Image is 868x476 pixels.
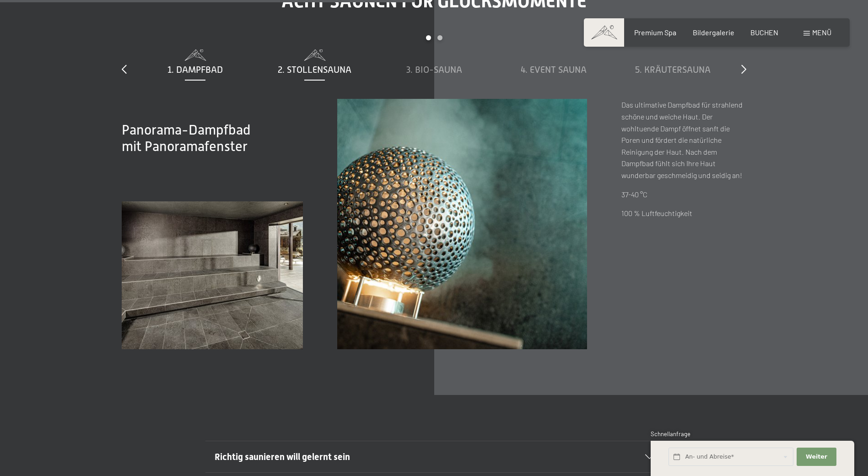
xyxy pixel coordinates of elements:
[426,35,431,40] div: Carousel Page 1 (Current Slide)
[634,28,676,37] a: Premium Spa
[122,122,251,154] span: Panorama-Dampfbad mit Panoramafenster
[278,65,351,75] span: 2. Stollensauna
[621,207,746,219] p: 100 % Luftfeuchtigkeit
[215,451,350,462] span: Richtig saunieren will gelernt sein
[437,35,442,40] div: Carousel Page 2
[406,65,462,75] span: 3. Bio-Sauna
[521,65,587,75] span: 4. Event Sauna
[750,28,778,37] a: BUCHEN
[651,430,690,438] span: Schnellanfrage
[806,453,827,461] span: Weiter
[621,99,746,181] p: Das ultimative Dampfbad für strahlend schöne und weiche Haut. Der wohltuende Dampf öffnet sanft d...
[635,65,711,75] span: 5. Kräutersauna
[122,201,303,349] img: Wellnesshotels - Sauna - Erholung - Adults only - Ahrntal
[337,99,587,349] img: Ein Wellness-Urlaub in Südtirol – 7.700 m² Spa, 10 Saunen
[693,28,734,37] a: Bildergalerie
[797,448,836,466] button: Weiter
[812,28,831,37] span: Menü
[135,35,733,49] div: Carousel Pagination
[167,65,223,75] span: 1. Dampfbad
[621,189,746,200] p: 37-40 °C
